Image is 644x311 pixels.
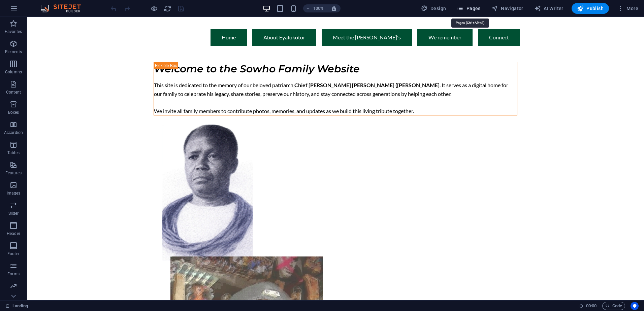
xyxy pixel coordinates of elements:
[303,4,327,12] button: 100%
[457,5,480,12] span: Pages
[7,271,20,277] p: Forms
[631,302,639,310] button: Usercentrics
[605,302,622,310] span: Code
[313,4,324,12] h6: 100%
[6,90,21,95] p: Content
[577,5,604,12] span: Publish
[534,5,563,12] span: AI Writer
[5,29,22,34] p: Favorites
[7,251,20,256] p: Footer
[7,191,21,196] p: Images
[164,5,171,12] i: Reload page
[602,302,625,310] button: Code
[614,3,641,14] button: More
[586,302,597,310] span: 00 00
[4,291,23,297] p: Marketing
[163,4,171,12] button: reload
[5,170,22,176] p: Features
[489,3,526,14] button: Navigator
[532,3,566,14] button: AI Writer
[591,303,592,308] span: :
[7,150,20,155] p: Tables
[5,302,28,310] a: Click to cancel selection. Double-click to open Pages
[331,5,337,11] i: On resize automatically adjust zoom level to fit chosen device.
[454,3,483,14] button: Pages
[572,3,609,14] button: Publish
[421,5,446,12] span: Design
[491,5,523,12] span: Navigator
[5,49,22,55] p: Elements
[4,130,23,135] p: Accordion
[617,5,638,12] span: More
[418,3,449,14] button: Design
[150,4,158,12] button: Click here to leave preview mode and continue editing
[8,211,19,216] p: Slider
[418,3,449,14] div: Design (Ctrl+Alt+Y)
[8,110,19,115] p: Boxes
[39,4,89,12] img: Editor Logo
[7,231,20,236] p: Header
[5,69,22,75] p: Columns
[579,302,597,310] h6: Session time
